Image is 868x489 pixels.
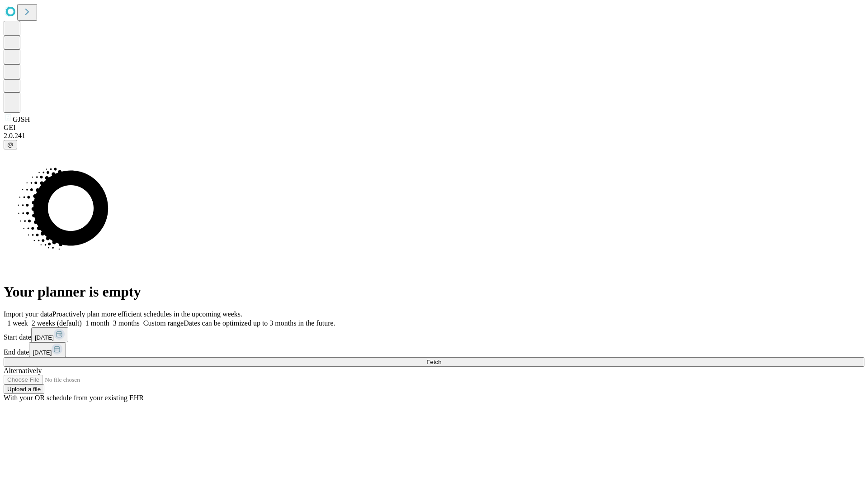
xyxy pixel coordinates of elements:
button: [DATE] [29,342,66,357]
span: Alternatively [4,367,42,374]
span: Dates can be optimized up to 3 months in the future. [184,319,335,327]
div: End date [4,342,864,357]
span: Import your data [4,310,52,318]
span: [DATE] [35,334,54,341]
span: Fetch [426,359,441,365]
button: @ [4,140,17,149]
h1: Your planner is empty [4,283,864,300]
div: GEI [4,124,864,132]
span: Custom range [143,319,184,327]
button: [DATE] [31,327,68,342]
span: 1 month [85,319,109,327]
span: GJSH [13,115,30,123]
span: With your OR schedule from your existing EHR [4,394,144,402]
button: Fetch [4,357,864,367]
span: Proactively plan more efficient schedules in the upcoming weeks. [52,310,242,318]
div: 2.0.241 [4,132,864,140]
span: 3 months [113,319,140,327]
span: [DATE] [33,349,52,356]
span: @ [7,141,14,148]
button: Upload a file [4,384,44,394]
div: Start date [4,327,864,342]
span: 1 week [7,319,28,327]
span: 2 weeks (default) [32,319,82,327]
